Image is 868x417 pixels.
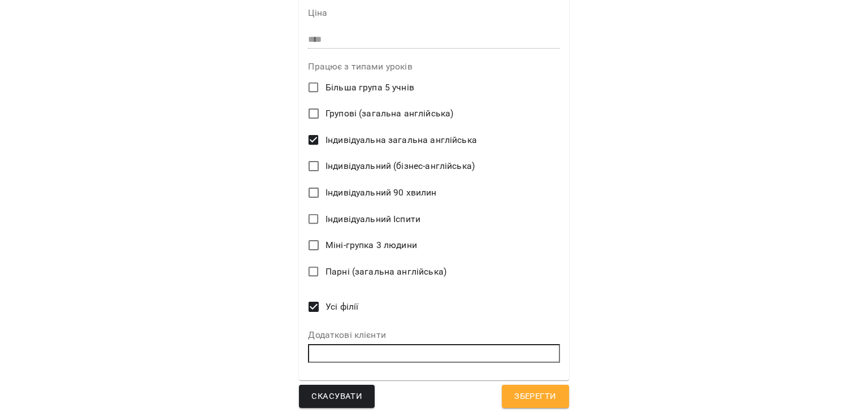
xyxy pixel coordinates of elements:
[299,385,375,409] button: Скасувати
[325,212,420,226] span: Індивідуальний Іспити
[325,107,453,120] span: Групові (загальна англійська)
[325,159,475,173] span: Індивідуальний (бізнес-англійська)
[502,385,568,409] button: Зберегти
[325,265,446,279] span: Парні (загальна англійська)
[325,300,358,314] span: Усі філії
[325,81,414,94] span: Більша група 5 учнів
[325,238,417,252] span: Міні-групка 3 людини
[311,389,362,404] span: Скасувати
[325,133,477,147] span: Індивідуальна загальна англійська
[308,8,559,18] label: Ціна
[514,389,556,404] span: Зберегти
[308,331,559,340] label: Додаткові клієнти
[308,62,559,71] label: Працює з типами уроків
[325,186,437,199] span: Індивідуальний 90 хвилин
